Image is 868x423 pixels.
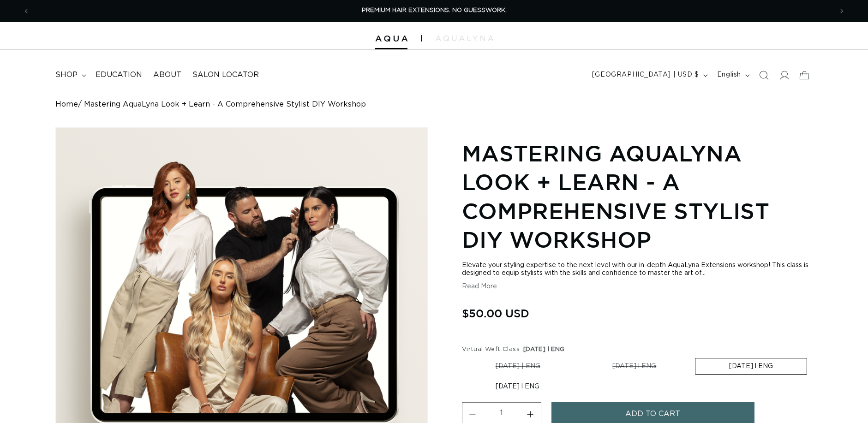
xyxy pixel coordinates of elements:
img: Aqua Hair Extensions [375,36,407,42]
h1: Mastering AquaLyna Look + Learn - A Comprehensive Stylist DIY Workshop [462,139,813,254]
label: [DATE] l ENG [695,358,807,375]
span: [GEOGRAPHIC_DATA] | USD $ [592,70,699,80]
button: Previous announcement [16,2,36,20]
a: Salon Locator [187,65,264,85]
a: Education [90,65,148,85]
span: PREMIUM HAIR EXTENSIONS. NO GUESSWORK. [362,7,507,13]
img: aqualyna.com [436,36,493,41]
button: [GEOGRAPHIC_DATA] | USD $ [587,66,712,84]
legend: Virtual Weft Class : [462,345,566,354]
label: [DATE] l ENG [579,358,690,374]
div: Elevate your styling expertise to the next level with our in-depth AquaLyna Extensions workshop! ... [462,262,813,277]
summary: shop [50,65,90,85]
button: Read More [462,283,497,291]
span: [DATE] l ENG [523,346,565,352]
button: Next announcement [832,2,852,20]
span: shop [55,70,78,80]
label: [DATE] l ENG [462,379,573,394]
span: $50.00 USD [462,304,529,322]
summary: Search [754,65,774,85]
button: English [712,66,754,84]
span: English [717,70,741,80]
nav: breadcrumbs [55,100,813,109]
a: About [148,65,187,85]
span: Education [96,70,142,80]
span: Salon Locator [192,70,259,80]
a: Home [55,100,78,109]
span: Mastering AquaLyna Look + Learn - A Comprehensive Stylist DIY Workshop [84,100,366,109]
span: About [153,70,181,80]
label: [DATE] | ENG [462,358,574,374]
